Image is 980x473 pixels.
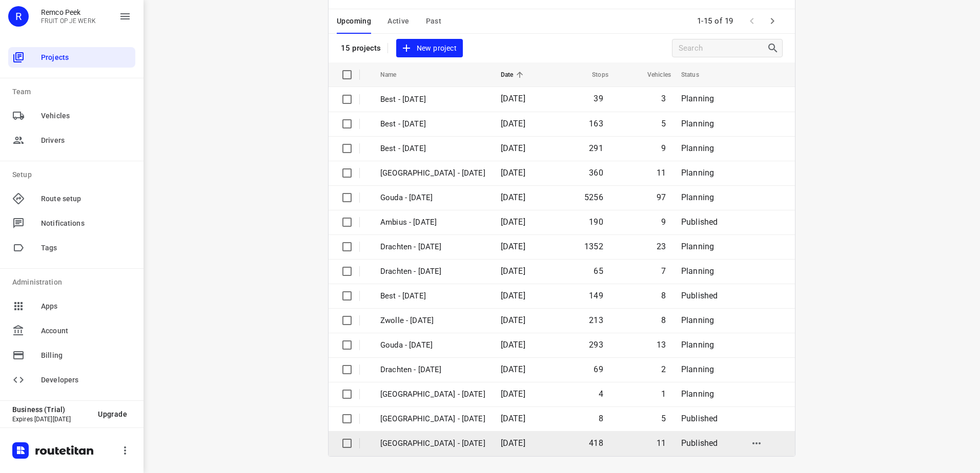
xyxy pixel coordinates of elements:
[681,340,714,350] span: Planning
[589,315,603,325] span: 213
[681,389,714,399] span: Planning
[599,414,603,423] span: 8
[681,414,718,423] span: Published
[657,340,666,350] span: 13
[681,266,714,276] span: Planning
[501,364,525,374] span: [DATE]
[41,193,131,204] span: Route setup
[41,375,131,385] span: Developers
[41,111,131,121] span: Vehicles
[41,301,131,312] span: Apps
[8,296,135,316] div: Apps
[661,217,666,227] span: 9
[501,315,525,325] span: [DATE]
[12,87,135,97] p: Team
[380,339,485,351] p: Gouda - Friday
[12,405,90,414] p: Business (Trial)
[661,94,666,103] span: 3
[98,410,127,418] span: Upgrade
[8,213,135,233] div: Notifications
[501,119,525,128] span: [DATE]
[599,389,603,399] span: 4
[41,326,131,336] span: Account
[387,15,409,28] span: Active
[380,192,485,204] p: Gouda - [DATE]
[8,47,135,68] div: Projects
[380,241,485,253] p: Drachten - Monday
[661,414,666,423] span: 5
[12,277,135,288] p: Administration
[661,315,666,325] span: 8
[661,143,666,153] span: 9
[41,17,96,25] p: FRUIT OP JE WERK
[380,413,485,425] p: Gemeente Rotterdam - Thursday
[589,119,603,128] span: 163
[589,217,603,227] span: 190
[41,243,131,253] span: Tags
[657,192,666,202] span: 97
[402,42,457,55] span: New project
[661,364,666,374] span: 2
[594,94,603,103] span: 39
[8,105,135,126] div: Vehicles
[41,218,131,229] span: Notifications
[8,320,135,341] div: Account
[41,350,131,361] span: Billing
[8,188,135,209] div: Route setup
[380,143,485,155] p: Best - Tuesday
[8,6,29,27] div: R
[426,15,442,28] span: Past
[12,169,135,180] p: Setup
[380,266,485,277] p: Drachten - Friday
[12,416,90,423] p: Expires [DATE][DATE]
[589,143,603,153] span: 291
[661,119,666,128] span: 5
[594,364,603,374] span: 69
[396,39,463,58] button: New project
[661,389,666,399] span: 1
[681,217,718,227] span: Published
[584,242,603,251] span: 1352
[501,242,525,251] span: [DATE]
[681,242,714,251] span: Planning
[380,118,485,130] p: Best - Thursday
[501,340,525,350] span: [DATE]
[661,266,666,276] span: 7
[8,370,135,390] div: Developers
[762,11,783,31] span: Next Page
[341,44,381,53] p: 15 projects
[681,143,714,153] span: Planning
[657,242,666,251] span: 23
[41,8,96,16] p: Remco Peek
[380,69,410,81] span: Name
[681,94,714,103] span: Planning
[501,143,525,153] span: [DATE]
[337,15,371,28] span: Upcoming
[679,40,767,56] input: Search projects
[594,266,603,276] span: 65
[661,291,666,300] span: 8
[742,11,762,31] span: Previous Page
[589,291,603,300] span: 149
[501,389,525,399] span: [DATE]
[589,340,603,350] span: 293
[681,119,714,128] span: Planning
[681,69,712,81] span: Status
[634,69,671,81] span: Vehicles
[657,168,666,178] span: 11
[380,364,485,376] p: Drachten - Thursday
[681,168,714,178] span: Planning
[589,438,603,448] span: 418
[767,42,782,54] div: Search
[589,168,603,178] span: 360
[579,69,608,81] span: Stops
[693,10,738,32] span: 1-15 of 19
[681,315,714,325] span: Planning
[681,438,718,448] span: Published
[8,345,135,365] div: Billing
[380,438,485,449] p: Zwolle - Thursday
[8,130,135,150] div: Drivers
[501,69,527,81] span: Date
[380,290,485,302] p: Best - Friday
[681,192,714,202] span: Planning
